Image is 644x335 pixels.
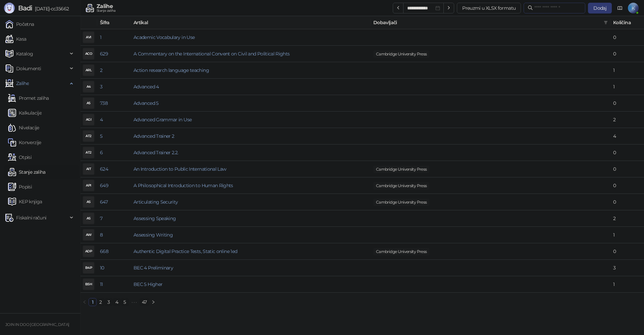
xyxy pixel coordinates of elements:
[80,298,89,306] li: Prethodna strana
[131,144,371,161] td: Advanced Trainer 2.2.
[83,32,94,43] div: AVI
[610,46,644,62] td: 0
[100,265,104,271] a: 10
[133,117,192,123] a: Advanced Grammar in Use
[131,210,371,227] td: Assessing Speaking
[131,260,371,276] td: BEC 4 Preliminary
[133,248,237,254] a: Authentic Digital Practice Tests, Static online 1ed
[133,265,173,271] a: BEC 4 Preliminary
[133,166,226,172] a: An Introduction to Public International Law
[100,232,103,238] a: 8
[610,144,644,161] td: 0
[133,84,159,90] a: Advanced 4
[131,243,371,260] td: Authentic Digital Practice Tests, Static online 1ed
[8,136,41,149] a: Konverzije
[133,215,176,221] a: Assessing Speaking
[83,164,94,174] div: AIT
[100,166,108,172] a: 624
[373,182,429,190] span: Cambridge University Press
[83,114,94,125] div: AGI
[100,51,108,57] a: 629
[614,3,625,13] a: Dokumentacija
[83,246,94,257] div: ADP
[610,16,644,29] th: Količina
[105,298,113,306] li: 3
[83,213,94,224] div: AS
[100,117,103,123] a: 4
[8,195,42,208] a: KEP knjiga
[16,211,46,224] span: Fiskalni računi
[610,95,644,112] td: 0
[131,161,371,177] td: An Introduction to Public International Law
[457,3,521,13] button: Preuzmi u XLSX formatu
[371,16,610,29] th: Dobavljači
[100,248,108,254] a: 668
[129,298,140,306] li: Sledećih 5 Strana
[5,17,34,31] a: Početna
[131,16,371,29] th: Artikal
[610,161,644,177] td: 0
[8,151,32,164] a: Otpisi
[610,210,644,227] td: 2
[610,260,644,276] td: 3
[100,199,108,205] a: 647
[97,298,104,306] a: 2
[628,3,639,13] span: K
[16,47,33,60] span: Katalog
[83,131,94,141] div: AT2
[373,19,601,26] span: Dobavljači
[610,128,644,144] td: 4
[100,133,102,139] a: 5
[113,298,121,306] li: 4
[133,34,195,40] a: Academic Vocabulary in Use
[4,3,15,13] img: Logo
[131,276,371,293] td: BEC 5 Higher
[89,298,97,306] li: 1
[100,215,102,221] a: 7
[16,77,29,90] span: Zalihe
[121,298,129,306] li: 5
[593,5,606,11] span: Dodaj
[129,298,140,306] span: •••
[151,300,155,304] span: right
[97,4,116,9] div: Zalihe
[8,180,32,194] a: Popisi
[83,300,87,304] span: left
[610,79,644,95] td: 1
[133,133,174,139] a: Advanced Trainer 2
[18,4,32,12] span: Badi
[133,232,173,238] a: Assessing Writing
[610,243,644,260] td: 0
[610,194,644,210] td: 0
[149,298,157,306] li: Sledeća strana
[133,182,233,189] a: A Philosophical Introduction to Human Rights
[83,197,94,207] div: AS
[131,128,371,144] td: Advanced Trainer 2
[80,298,89,306] button: left
[100,84,102,90] a: 3
[610,177,644,194] td: 0
[5,32,26,46] a: Kasa
[131,177,371,194] td: A Philosophical Introduction to Human Rights
[131,227,371,243] td: Assessing Writing
[121,298,128,306] a: 5
[373,50,429,58] span: Cambridge University Press
[131,29,371,46] td: Academic Vocabulary in Use
[16,62,41,75] span: Dokumenti
[133,281,162,287] a: BEC 5 Higher
[140,298,149,306] li: 47
[373,248,429,255] span: Cambridge University Press
[373,199,429,206] span: Cambridge University Press
[83,229,94,240] div: AW
[32,6,69,12] span: [DATE]-cc35662
[8,165,46,179] a: Stanje zaliha
[131,62,371,79] td: Action research language teaching
[8,106,42,120] a: Kalkulacije
[100,150,103,156] a: 6
[83,262,94,273] div: B4P
[610,112,644,128] td: 2
[8,121,39,134] a: Nivelacije
[83,65,94,76] div: ARL
[131,112,371,128] td: Advanced Grammar in Use
[100,281,103,287] a: 11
